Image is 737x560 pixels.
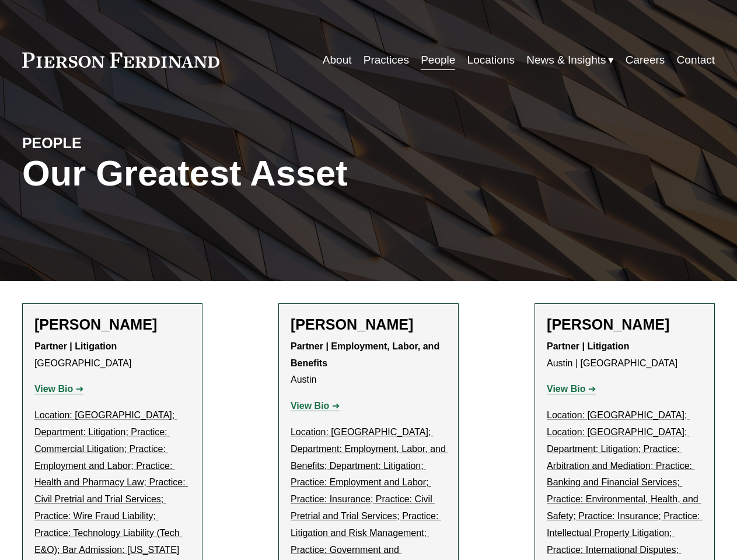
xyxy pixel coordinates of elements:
[323,49,352,71] a: About
[547,341,629,351] strong: Partner | Litigation
[291,341,442,368] strong: Partner | Employment, Labor, and Benefits
[526,49,613,71] a: folder dropdown
[626,49,665,71] a: Careers
[467,49,515,71] a: Locations
[526,50,606,70] span: News & Insights
[547,316,703,333] h2: [PERSON_NAME]
[291,401,340,411] a: View Bio
[547,384,596,394] a: View Bio
[547,384,585,394] strong: View Bio
[22,134,195,153] h4: PEOPLE
[677,49,715,71] a: Contact
[34,384,83,394] a: View Bio
[22,153,484,194] h1: Our Greatest Asset
[291,401,329,411] strong: View Bio
[547,338,703,372] p: Austin | [GEOGRAPHIC_DATA]
[34,384,73,394] strong: View Bio
[364,49,409,71] a: Practices
[291,316,446,333] h2: [PERSON_NAME]
[34,410,188,554] u: Location: [GEOGRAPHIC_DATA]; Department: Litigation; Practice: Commercial Litigation; Practice: E...
[34,316,190,333] h2: [PERSON_NAME]
[34,341,117,351] strong: Partner | Litigation
[34,338,190,372] p: [GEOGRAPHIC_DATA]
[421,49,455,71] a: People
[291,338,446,388] p: Austin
